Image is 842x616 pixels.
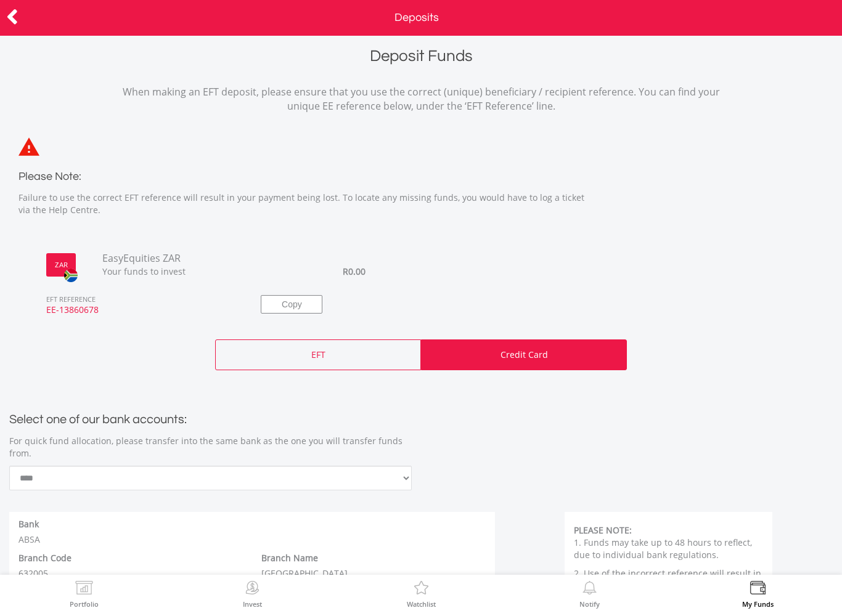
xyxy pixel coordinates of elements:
p: Credit Card [501,349,548,361]
img: View Portfolio [75,581,94,598]
label: Invest [243,601,262,607]
div: [GEOGRAPHIC_DATA] [252,552,495,580]
label: Select one of our bank accounts: [9,409,187,426]
img: Watchlist [412,581,431,598]
a: Watchlist [407,581,436,607]
a: My Funds [742,581,774,607]
p: For quick fund allocation, please transfer into the same bank as the one you will transfer funds ... [9,435,412,460]
h3: Please Note: [18,168,598,185]
label: My Funds [742,601,774,607]
span: R0.00 [343,265,366,277]
p: EFT [311,349,325,361]
img: Invest Now [243,581,262,598]
img: View Funds [748,581,767,598]
span: EE-13860678 [37,304,242,327]
label: Watchlist [407,601,436,607]
p: When making an EFT deposit, please ensure that you use the correct (unique) beneficiary / recipie... [122,85,720,113]
b: PLEASE NOTE: [574,524,632,536]
div: 632005 [9,552,252,580]
img: zar.png [64,269,78,282]
p: 1. Funds may take up to 48 hours to reflect, due to individual bank regulations. [574,537,764,561]
button: Copy [261,295,322,314]
p: Failure to use the correct EFT reference will result in your payment being lost. To locate any mi... [18,192,598,216]
span: Your funds to invest [93,265,246,278]
p: 2. Use of the incorrect reference will result in fund allocation delays, and will require you to ... [574,567,764,604]
a: Portfolio [70,581,99,607]
label: Bank [18,518,39,530]
span: EasyEquities ZAR [93,251,246,265]
label: Notify [579,601,600,607]
label: ZAR [55,260,68,270]
h1: Deposit Funds [9,45,833,73]
span: EFT REFERENCE [37,278,242,304]
a: Invest [243,581,262,607]
img: View Notifications [580,581,599,598]
img: statements-icon-error-satrix.svg [18,137,39,156]
label: Portfolio [70,601,99,607]
div: ABSA [9,518,495,546]
label: Branch Code [18,552,72,564]
a: Notify [579,581,600,607]
label: Branch Name [261,552,318,564]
